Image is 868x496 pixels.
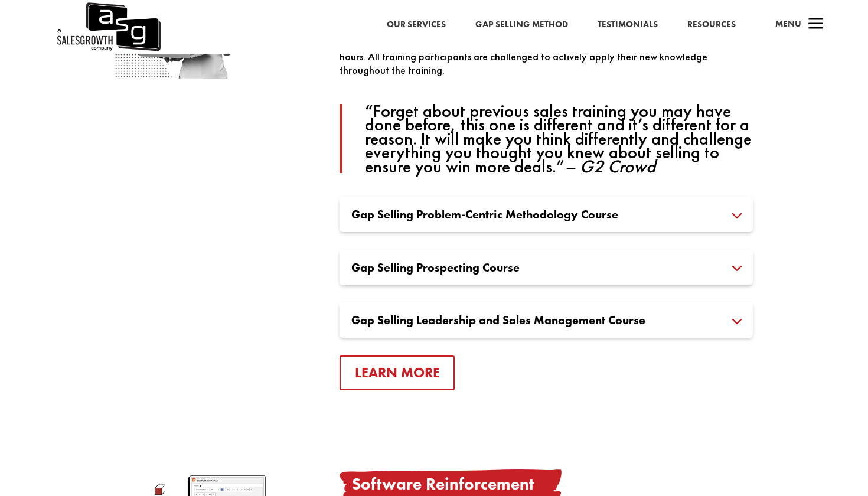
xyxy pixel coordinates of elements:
[564,155,655,178] cite: – G2 Crowd
[351,314,741,326] h3: Gap Selling Leadership and Sales Management Course
[351,262,741,273] h3: Gap Selling Prospecting Course
[598,17,658,32] a: Testimonials
[475,17,568,32] a: Gap Selling Method
[340,355,455,390] a: Learn More
[351,208,741,220] h3: Gap Selling Problem-Centric Methodology Course
[804,13,828,37] span: a
[687,17,736,32] a: Resources
[365,104,753,174] p: “Forget about previous sales training you may have done before, this one is different and it’s di...
[775,18,801,30] span: Menu
[387,17,446,32] a: Our Services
